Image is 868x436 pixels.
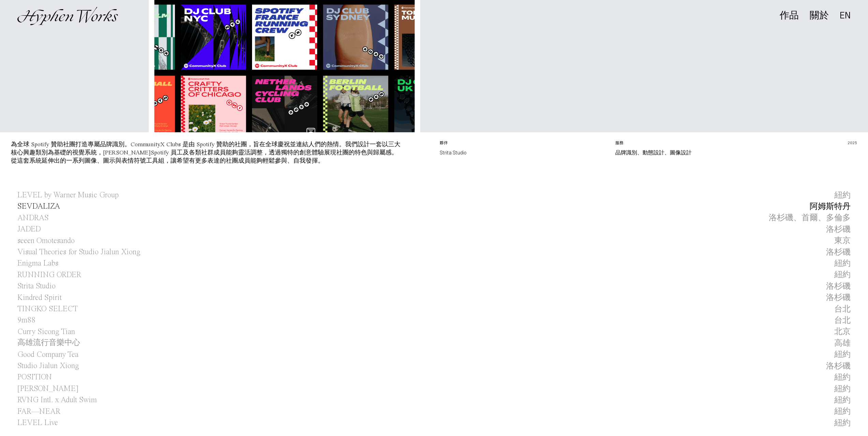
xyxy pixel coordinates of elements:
[440,149,604,157] p: Strita Studio
[17,292,62,303] span: Kindred Spirit
[834,258,851,269] div: 紐約
[826,281,851,292] div: 洛杉磯
[834,418,851,429] div: 紐約
[17,212,49,224] span: ANDRAS
[834,384,851,394] div: 紐約
[834,304,851,315] div: 台北
[834,326,851,337] div: 北京
[17,383,78,394] span: [PERSON_NAME]
[810,11,829,20] div: 關於
[834,190,851,201] div: 紐約
[17,258,58,269] span: Enigma Labs
[17,201,60,212] span: SEVDALIZA
[840,12,851,19] a: EN
[834,372,851,383] div: 紐約
[17,372,52,383] span: POSITION
[834,338,851,349] div: 高雄
[615,149,780,157] p: 品牌識別、動態設計、圖像設計
[17,360,79,372] span: Studio Jialun Xiong
[780,11,799,20] div: 作品
[769,212,851,223] div: 洛杉磯、首爾、多倫多
[17,394,97,406] span: RVNG Intl. x Adult Swim
[17,326,75,337] span: Curry Sicong Tian
[780,12,799,20] a: 作品
[826,224,851,235] div: 洛杉磯
[834,395,851,406] div: 紐約
[834,406,851,417] div: 紐約
[834,269,851,280] div: 紐約
[17,349,78,360] span: Good Company Tea
[615,140,780,149] p: 服務
[17,315,35,326] span: 9m88
[17,417,58,429] span: LEVEL Live
[17,190,119,201] span: LEVEL by Warner Music Group
[17,224,41,235] span: JADED
[810,201,851,212] div: 阿姆斯特丹
[826,292,851,303] div: 洛杉磯
[826,247,851,258] div: 洛杉磯
[17,281,56,292] span: Strita Studio
[17,7,118,25] img: Hyphen Works
[834,235,851,246] div: 東京
[440,140,604,149] p: 夥伴
[834,349,851,360] div: 紐約
[17,246,141,258] span: Visual Theories for Studio Jialun Xiong
[17,406,60,417] span: FAR—NEAR
[17,269,81,281] span: RUNNING ORDER
[791,140,857,149] p: 2025
[834,315,851,326] div: 台北
[826,361,851,372] div: 洛杉磯
[17,337,80,349] h1: 高雄流行音樂中心
[17,235,75,246] span: seeen Omotesando
[11,141,400,164] div: 為全球 Spotify 贊助社團打造專屬品牌識別。CommunityX Clubs 是由 Spotify 贊助的社團，旨在全球慶祝並連結人們的熱情。我們設計一套以三大核心興趣類別為基礎的視覺系統...
[17,303,78,315] span: TINGKO SELECT
[810,12,829,20] a: 關於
